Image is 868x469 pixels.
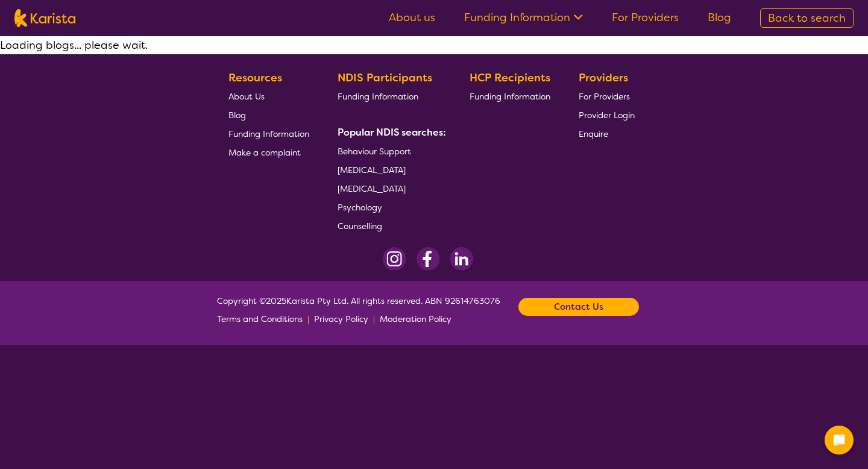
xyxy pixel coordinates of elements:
span: Blog [228,110,246,121]
span: Funding Information [470,91,550,102]
img: LinkedIn [450,247,473,271]
a: Funding Information [470,87,550,105]
span: Funding Information [228,128,309,139]
span: About Us [228,91,265,102]
a: [MEDICAL_DATA] [338,179,441,198]
a: Psychology [338,198,441,216]
a: Counselling [338,216,441,235]
span: Copyright © 2025 Karista Pty Ltd. All rights reserved. ABN 92614763076 [217,292,500,328]
span: [MEDICAL_DATA] [338,165,406,175]
b: NDIS Participants [338,71,432,85]
b: HCP Recipients [470,71,550,85]
a: Blog [708,10,731,25]
p: | [373,310,375,328]
span: Behaviour Support [338,146,411,157]
img: Facebook [416,247,440,271]
span: Moderation Policy [380,313,451,324]
span: Funding Information [338,91,418,102]
span: Privacy Policy [314,313,368,324]
a: [MEDICAL_DATA] [338,160,441,179]
a: Blog [228,105,309,124]
b: Popular NDIS searches: [338,126,446,139]
a: Make a complaint [228,143,309,162]
span: [MEDICAL_DATA] [338,183,406,194]
span: Terms and Conditions [217,313,303,324]
span: Counselling [338,221,382,231]
img: Karista logo [14,9,75,27]
a: Behaviour Support [338,142,441,160]
a: For Providers [579,87,635,105]
a: Privacy Policy [314,310,368,328]
a: Moderation Policy [380,310,451,328]
a: About Us [228,87,309,105]
span: Make a complaint [228,147,301,158]
a: Funding Information [228,124,309,143]
img: Instagram [383,247,406,271]
b: Contact Us [554,298,603,316]
a: Funding Information [338,87,441,105]
span: For Providers [579,91,630,102]
span: Enquire [579,128,608,139]
span: Back to search [768,11,846,25]
b: Resources [228,71,282,85]
a: Terms and Conditions [217,310,303,328]
b: Providers [579,71,628,85]
a: For Providers [612,10,679,25]
a: About us [389,10,435,25]
span: Provider Login [579,110,635,121]
a: Enquire [579,124,635,143]
span: Psychology [338,202,382,213]
a: Provider Login [579,105,635,124]
p: | [307,310,309,328]
a: Funding Information [464,10,583,25]
a: Back to search [760,8,854,28]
